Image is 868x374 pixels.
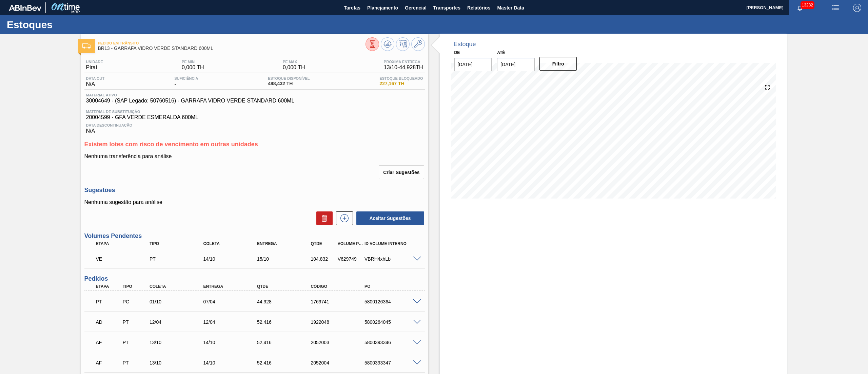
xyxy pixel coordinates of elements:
div: Aguardando Faturamento [94,335,123,350]
div: 1769741 [309,299,370,304]
span: Piraí [86,64,103,71]
span: Próxima Entrega [384,60,423,64]
span: Existem lotes com risco de vencimento em outras unidades [84,141,258,148]
input: dd/mm/yyyy [454,58,492,71]
span: 227,167 TH [379,81,423,86]
button: Aceitar Sugestões [356,211,424,225]
button: Ir ao Master Data / Geral [411,37,425,51]
div: Pedido de Transferência [121,360,150,366]
div: V629749 [336,256,365,262]
div: 2052003 [309,340,370,345]
div: Pedido de Transferência [148,256,209,262]
span: Suficiência [174,76,198,80]
div: N/A [84,76,106,87]
div: Coleta [201,241,263,246]
span: Tarefas [344,4,360,12]
div: 2052004 [309,360,370,366]
span: 13/10 - 44,928 TH [384,64,423,71]
div: 14/10/2025 [201,340,263,345]
div: Etapa [94,284,123,289]
div: Qtde [309,241,338,246]
p: Nenhuma transferência para análise [84,153,425,160]
button: Filtro [539,57,577,71]
span: Data out [86,76,105,80]
div: 104,832 [309,256,338,262]
div: Tipo [148,241,209,246]
div: Entrega [201,284,263,289]
div: Aceitar Sugestões [353,211,425,226]
input: dd/mm/yyyy [497,58,535,71]
div: VBRH4xhLb [363,256,424,262]
div: 15/10/2025 [255,256,317,262]
div: Nova sugestão [333,211,353,225]
p: AF [96,360,122,366]
p: Nenhuma sugestão para análise [84,199,425,205]
div: Aguardando Descarga [94,315,123,330]
p: PT [96,299,122,304]
div: N/A [84,120,425,134]
span: Pedido em Trânsito [98,41,366,45]
button: Atualizar Gráfico [381,37,394,51]
div: PO [363,284,424,289]
div: Tipo [121,284,150,289]
span: BR13 - GARRAFA VIDRO VERDE STANDARD 600ML [98,46,366,51]
div: 13/10/2025 [148,340,209,345]
span: Planejamento [367,4,398,12]
div: Etapa [94,241,156,246]
div: Entrega [255,241,317,246]
div: Código [309,284,370,289]
div: 07/04/2025 [201,299,263,304]
span: Transportes [433,4,460,12]
span: Master Data [497,4,524,12]
div: 5800264045 [363,319,424,325]
div: 13/10/2025 [148,360,209,366]
button: Programar Estoque [396,37,410,51]
div: 52,416 [255,319,317,325]
h3: Pedidos [84,275,425,282]
span: Gerencial [405,4,427,12]
img: Logout [853,4,861,12]
p: AF [96,340,122,345]
span: 20004599 - GFA VERDE ESMERALDA 600ML [86,114,423,120]
div: Id Volume Interno [363,241,424,246]
label: De [454,50,460,55]
div: - [173,76,200,87]
div: Pedido em Trânsito [94,294,123,309]
h3: Volumes Pendentes [84,232,425,240]
div: 44,928 [255,299,317,304]
h3: Sugestões [84,187,425,194]
div: Criar Sugestões [379,165,425,180]
span: Relatórios [467,4,490,12]
div: Pedido de Compra [121,299,150,304]
span: Data Descontinuação [86,123,423,127]
span: Material de Substituição [86,110,423,114]
div: 5800126364 [363,299,424,304]
div: 5800393347 [363,360,424,366]
div: 5800393346 [363,340,424,345]
button: Notificações [789,3,811,13]
label: Até [497,50,505,55]
p: VE [96,256,154,262]
span: 30004649 - (SAP Legado: 50760516) - GARRAFA VIDRO VERDE STANDARD 600ML [86,98,295,104]
div: Pedido de Transferência [121,340,150,345]
div: Excluir Sugestões [313,211,333,225]
span: PE MAX [283,60,305,64]
span: Material ativo [86,93,295,97]
img: TNhmsLtSVTkK8tSr43FrP2fwEKptu5GPRR3wAAAABJRU5ErkJggg== [9,5,41,11]
div: Estoque [454,41,476,48]
div: 14/10/2025 [201,360,263,366]
h1: Estoques [7,21,127,29]
div: Qtde [255,284,317,289]
img: Ícone [82,43,91,49]
div: 12/04/2025 [201,319,263,325]
p: AD [96,319,122,325]
button: Visão Geral dos Estoques [366,37,379,51]
span: 498,432 TH [268,81,310,86]
span: 0,000 TH [283,64,305,71]
div: Volume Portal [336,241,365,246]
div: 52,416 [255,360,317,366]
div: 12/04/2025 [148,319,209,325]
span: PE MIN [182,60,204,64]
span: Estoque Disponível [268,76,310,80]
div: Coleta [148,284,209,289]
